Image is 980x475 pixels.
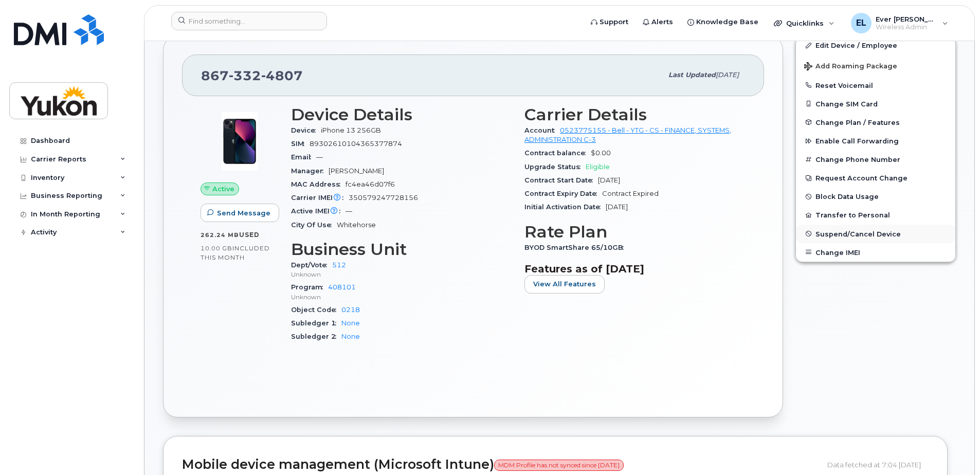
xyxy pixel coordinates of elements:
[291,153,316,161] span: Email
[796,132,955,150] button: Enable Call Forwarding
[349,194,418,202] span: 350579247728156
[815,118,900,126] span: Change Plan / Features
[524,105,746,124] h3: Carrier Details
[201,68,303,83] span: 867
[341,306,360,314] a: 0218
[600,17,628,27] span: Support
[524,126,560,134] span: Account
[876,23,937,31] span: Wireless Admin
[767,13,842,33] div: Quicklinks
[591,149,611,157] span: $0.00
[229,68,261,83] span: 332
[796,243,955,262] button: Change IMEI
[586,163,610,171] span: Eligible
[239,231,260,239] span: used
[291,207,346,215] span: Active IMEI
[716,71,739,79] span: [DATE]
[291,293,512,301] p: Unknown
[796,187,955,206] button: Block Data Usage
[524,223,746,241] h3: Rate Plan
[524,244,629,251] span: BYOD SmartShare 65/10GB
[815,230,901,238] span: Suspend/Cancel Device
[291,180,346,188] span: MAC Address
[346,180,395,188] span: fc4ea46d07f6
[680,12,766,32] a: Knowledge Base
[291,194,349,202] span: Carrier IMEI
[786,19,824,27] span: Quicklinks
[321,126,381,134] span: iPhone 13 256GB
[533,279,596,289] span: View All Features
[201,204,279,222] button: Send Message
[796,95,955,113] button: Change SIM Card
[524,149,591,157] span: Contract balance
[332,261,346,269] a: 512
[796,169,955,187] button: Request Account Change
[796,55,955,76] button: Add Roaming Package
[598,176,620,184] span: [DATE]
[524,190,602,197] span: Contract Expiry Date
[182,458,820,472] h2: Mobile device management (Microsoft Intune)
[171,12,327,30] input: Find something...
[291,319,341,327] span: Subledger 1
[291,333,341,340] span: Subledger 2
[796,206,955,224] button: Transfer to Personal
[494,460,624,471] span: MDM Profile has not synced since [DATE]
[668,71,716,79] span: Last updated
[316,153,323,161] span: —
[524,203,606,211] span: Initial Activation Date
[524,263,746,275] h3: Features as of [DATE]
[606,203,628,211] span: [DATE]
[524,126,731,143] a: 0523775155 - Bell - YTG - CS - FINANCE, SYSTEMS, ADMINISTRATION C-3
[337,221,376,229] span: Whitehorse
[201,245,232,252] span: 10.00 GB
[209,111,270,172] img: image20231002-3703462-1ig824h.jpeg
[876,15,937,23] span: Ever [PERSON_NAME]
[291,306,341,314] span: Object Code
[261,68,303,83] span: 4807
[796,225,955,243] button: Suspend/Cancel Device
[584,12,636,32] a: Support
[291,240,512,259] h3: Business Unit
[201,231,239,239] span: 262.24 MB
[651,17,673,27] span: Alerts
[201,244,270,261] span: included this month
[844,13,955,33] div: Ever Ledoux
[310,140,402,148] span: 89302610104365377874
[291,126,321,134] span: Device
[827,455,929,474] div: Data fetched at 7:04 [DATE]
[796,113,955,132] button: Change Plan / Features
[291,221,337,229] span: City Of Use
[796,150,955,169] button: Change Phone Number
[524,163,586,171] span: Upgrade Status
[856,17,866,29] span: EL
[796,36,955,54] a: Edit Device / Employee
[796,76,955,95] button: Reset Voicemail
[217,208,270,218] span: Send Message
[291,140,310,148] span: SIM
[602,190,659,197] span: Contract Expired
[346,207,352,215] span: —
[212,184,234,194] span: Active
[291,167,329,175] span: Manager
[341,333,360,340] a: None
[696,17,758,27] span: Knowledge Base
[291,105,512,124] h3: Device Details
[329,167,384,175] span: [PERSON_NAME]
[524,176,598,184] span: Contract Start Date
[636,12,680,32] a: Alerts
[328,283,356,291] a: 408101
[291,270,512,279] p: Unknown
[291,261,332,269] span: Dept/Vote
[341,319,360,327] a: None
[524,275,605,294] button: View All Features
[804,62,897,72] span: Add Roaming Package
[291,283,328,291] span: Program
[815,137,899,145] span: Enable Call Forwarding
